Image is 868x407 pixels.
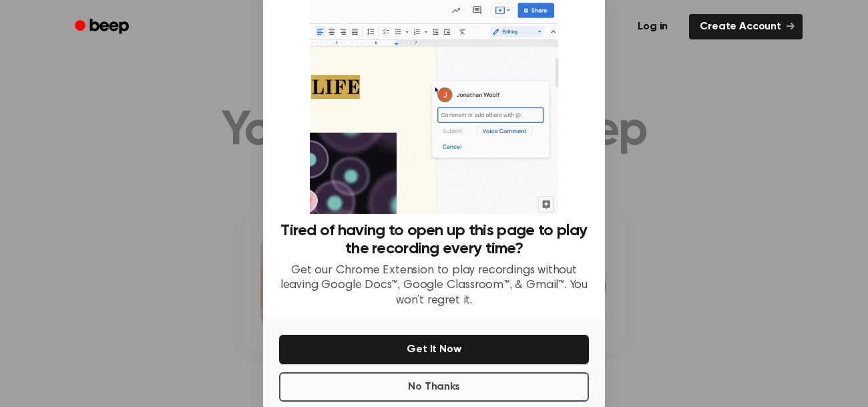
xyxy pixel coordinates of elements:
a: Beep [65,14,141,40]
a: Create Account [689,14,803,39]
h3: Tired of having to open up this page to play the recording every time? [279,222,589,258]
a: Log in [624,11,681,42]
p: Get our Chrome Extension to play recordings without leaving Google Docs™, Google Classroom™, & Gm... [279,263,589,309]
button: Get It Now [279,335,589,364]
button: No Thanks [279,372,589,402]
